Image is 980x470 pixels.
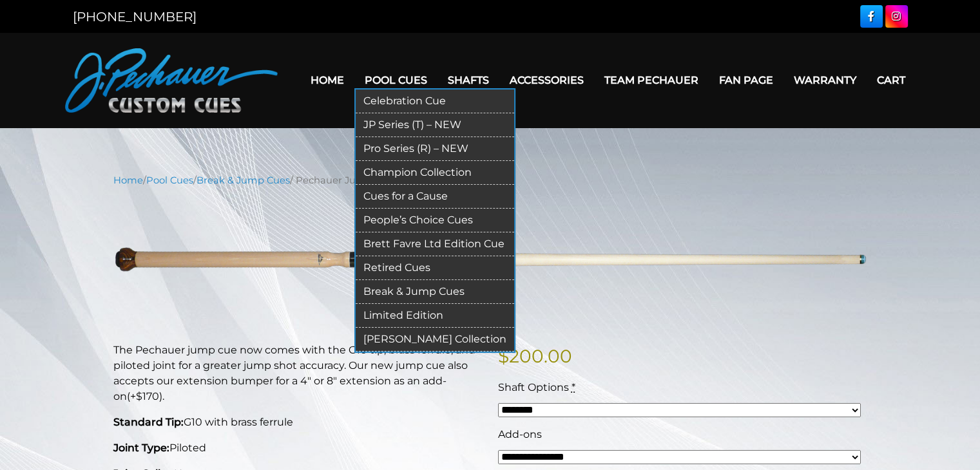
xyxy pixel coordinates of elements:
a: JP Series (T) – NEW [356,113,514,137]
a: Break & Jump Cues [356,280,514,304]
a: [PHONE_NUMBER] [73,9,197,24]
a: Cues for a Cause [356,185,514,209]
a: [PERSON_NAME] Collection [356,328,514,352]
strong: Standard Tip: [113,416,184,428]
a: Team Pechauer [594,64,709,97]
span: $ [498,345,509,367]
img: Pechauer Custom Cues [65,48,278,113]
a: Home [113,174,143,186]
a: People’s Choice Cues [356,209,514,232]
a: Warranty [783,64,867,97]
a: Accessories [499,64,594,97]
a: Home [300,64,354,97]
a: Pool Cues [146,174,193,186]
span: Add-ons [498,428,542,440]
a: Cart [867,64,916,97]
a: Shafts [437,64,499,97]
bdi: 200.00 [498,345,572,367]
a: Celebration Cue [356,89,514,113]
a: Pool Cues [354,64,437,97]
p: Piloted [113,440,483,456]
a: Limited Edition [356,304,514,328]
p: The Pechauer jump cue now comes with the G10 tip, brass ferrule, and piloted joint for a greater ... [113,343,483,404]
a: Fan Page [709,64,783,97]
a: Brett Favre Ltd Edition Cue [356,232,514,256]
img: new-jump-photo.png [113,197,867,323]
a: Break & Jump Cues [197,174,290,186]
span: Shaft Options [498,381,569,393]
nav: Breadcrumb [113,173,867,187]
a: Pro Series (R) – NEW [356,137,514,161]
p: G10 with brass ferrule [113,415,483,430]
abbr: required [572,381,575,393]
strong: Joint Type: [113,442,169,454]
a: Retired Cues [356,256,514,280]
a: Champion Collection [356,161,514,185]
